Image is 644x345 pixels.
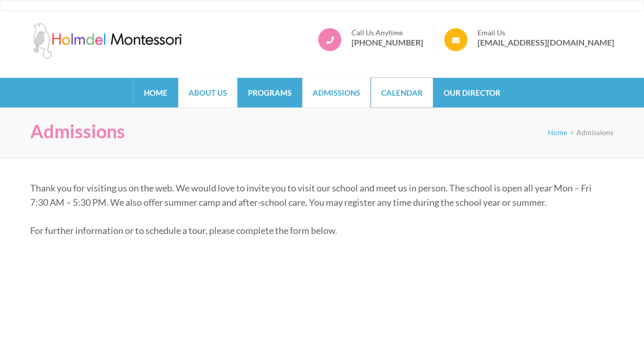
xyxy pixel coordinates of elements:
[302,78,370,107] a: Admissions
[570,128,574,137] span: >
[238,78,302,107] a: Programs
[477,37,614,48] a: [EMAIL_ADDRESS][DOMAIN_NAME]
[371,78,433,107] a: Calendar
[351,37,423,48] a: [PHONE_NUMBER]
[477,28,614,37] span: Email Us
[351,28,423,37] span: Call Us Anytime
[178,78,237,107] a: About Us
[548,128,567,137] a: Home
[30,181,607,209] p: Thank you for visiting us on the web. We would love to invite you to visit our school and meet us...
[30,223,607,238] p: For further information or to schedule a tour, please complete the form below.
[30,23,184,59] img: Holmdel Montessori School
[134,78,178,107] a: Home
[30,120,125,142] h1: Admissions
[433,78,511,107] a: Our Director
